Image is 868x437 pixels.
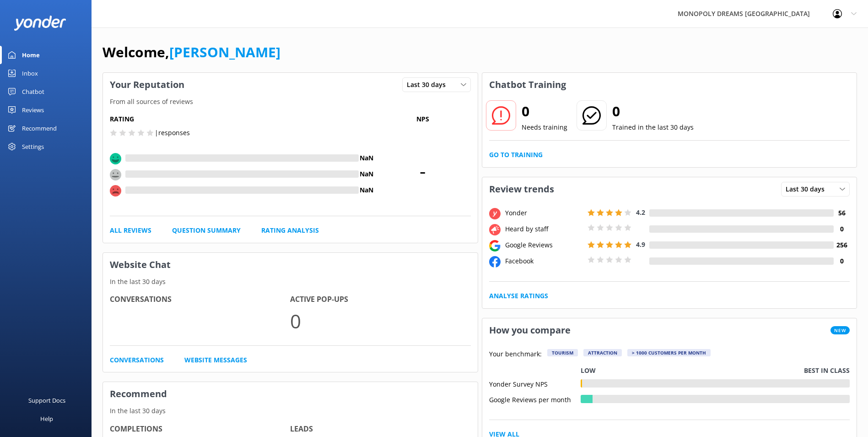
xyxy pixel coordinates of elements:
div: Home [22,46,40,64]
div: Attraction [583,349,622,356]
h1: Welcome, [102,41,280,63]
div: Chatbot [22,82,44,101]
div: Yonder Survey NPS [489,379,581,388]
h3: Review trends [482,177,561,201]
h3: Your Reputation [103,73,191,97]
div: Reviews [22,101,44,119]
a: Go to Training [489,150,543,160]
div: Settings [22,137,44,156]
span: Last 30 days [786,184,830,194]
h4: NaN [359,185,375,195]
p: Your benchmark: [489,349,542,360]
h4: NaN [359,153,375,163]
div: Inbox [22,64,38,82]
p: In the last 30 days [103,277,478,287]
h4: Active Pop-ups [290,294,470,306]
h5: Rating [110,114,375,124]
h4: 0 [834,256,850,266]
a: Question Summary [172,225,241,235]
a: Analyse Ratings [489,291,548,301]
p: In the last 30 days [103,406,478,416]
h4: Conversations [110,294,290,306]
div: Support Docs [28,391,65,410]
span: - [375,159,471,182]
div: Tourism [547,349,578,356]
h4: 56 [834,208,850,218]
div: Google Reviews per month [489,395,581,403]
span: Last 30 days [407,80,451,90]
h2: 0 [612,100,694,122]
div: Facebook [503,256,585,266]
div: Help [40,410,53,428]
h2: 0 [522,100,567,122]
a: Website Messages [184,355,247,365]
p: Trained in the last 30 days [612,122,694,132]
a: Rating Analysis [261,225,319,235]
h3: Website Chat [103,253,478,277]
p: Needs training [522,122,567,132]
h3: Recommend [103,382,478,406]
a: All Reviews [110,225,151,235]
p: NPS [375,114,471,124]
h3: Chatbot Training [482,73,573,97]
span: 4.2 [636,208,645,217]
p: Low [581,366,596,376]
img: yonder-white-logo.png [14,16,66,31]
span: New [830,326,850,334]
div: Recommend [22,119,57,137]
h4: 256 [834,240,850,250]
h4: Completions [110,423,290,435]
span: 4.9 [636,240,645,249]
a: [PERSON_NAME] [169,43,280,61]
div: Heard by staff [503,224,585,234]
p: From all sources of reviews [103,97,478,107]
h4: 0 [834,224,850,234]
h4: NaN [359,169,375,179]
p: Best in class [804,366,850,376]
h4: Leads [290,423,470,435]
a: Conversations [110,355,164,365]
p: 0 [290,306,470,336]
div: Google Reviews [503,240,585,250]
div: Yonder [503,208,585,218]
p: | responses [155,128,190,138]
h3: How you compare [482,318,577,342]
div: > 1000 customers per month [627,349,711,356]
